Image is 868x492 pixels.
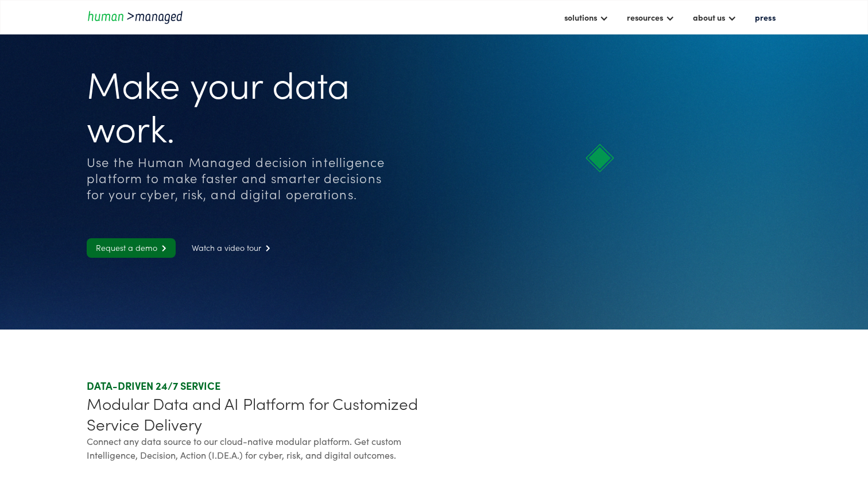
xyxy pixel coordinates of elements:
span:  [261,245,270,252]
div: about us [687,7,742,27]
a: press [749,7,781,27]
div: resources [621,7,680,27]
div: Modular Data and AI Platform for Customized Service Delivery [87,393,429,434]
div: solutions [564,10,597,24]
div: Connect any data source to our cloud-native modular platform. Get custom Intelligence, Decision, ... [87,434,429,462]
span:  [157,245,166,252]
a: Watch a video tour [183,238,280,258]
div: resources [627,10,663,24]
div: about us [693,10,725,24]
div: DATA-DRIVEN 24/7 SERVICE [87,379,429,393]
div: solutions [559,7,614,27]
a: home [87,9,190,25]
h1: Make your data work. [87,61,386,148]
div: Use the Human Managed decision intelligence platform to make faster and smarter decisions for you... [87,154,386,202]
a: Request a demo [87,238,176,258]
